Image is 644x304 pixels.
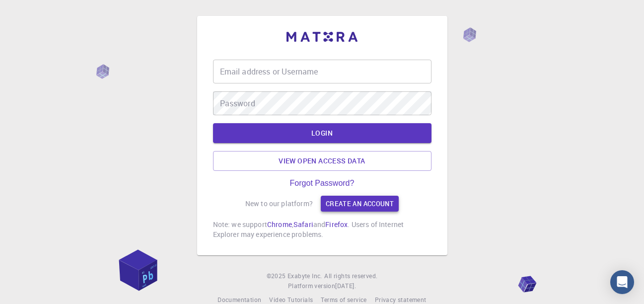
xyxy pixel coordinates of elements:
span: © 2025 [267,271,287,281]
span: [DATE] . [335,282,356,290]
a: Create an account [321,196,399,212]
a: Safari [293,220,313,229]
a: [DATE]. [335,281,356,291]
div: Open Intercom Messenger [610,270,634,294]
span: All rights reserved. [324,271,377,281]
span: Documentation [217,296,261,304]
span: Privacy statement [375,296,427,304]
span: Terms of service [321,296,366,304]
a: Exabyte Inc. [287,271,322,281]
span: Video Tutorials [269,296,313,304]
a: View open access data [213,151,431,171]
p: New to our platform? [245,199,313,209]
a: Forgot Password? [290,179,355,188]
a: Firefox [325,220,348,229]
button: LOGIN [213,123,431,143]
span: Exabyte Inc. [287,272,322,280]
p: Note: we support , and . Users of Internet Explorer may experience problems. [213,220,431,239]
a: Chrome [267,220,292,229]
span: Platform version [288,281,335,291]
